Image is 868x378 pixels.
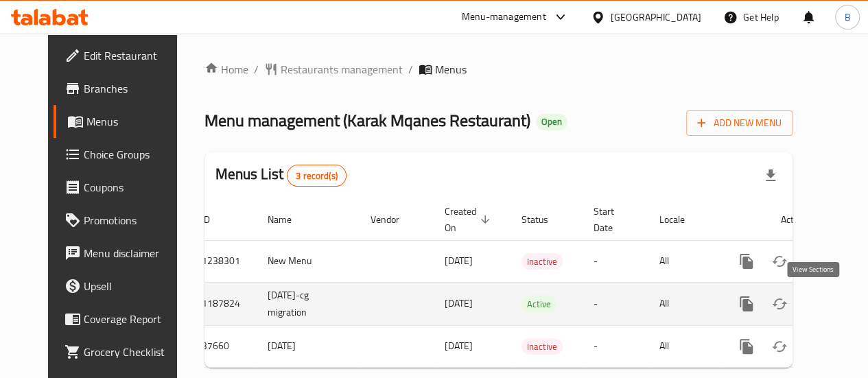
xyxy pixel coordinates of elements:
[445,203,494,236] span: Created On
[445,252,473,270] span: [DATE]
[408,61,413,78] li: /
[204,61,248,78] a: Home
[84,245,182,261] span: Menu disclaimer
[435,61,467,78] span: Menus
[54,72,193,105] a: Branches
[763,245,796,278] button: Change Status
[521,253,563,270] div: Inactive
[84,278,182,294] span: Upsell
[844,10,850,25] span: B
[697,115,782,132] span: Add New Menu
[54,335,193,368] a: Grocery Checklist
[583,325,648,367] td: -
[204,61,793,78] nav: breadcrumb
[521,211,566,228] span: Status
[254,61,259,78] li: /
[281,61,403,78] span: Restaurants management
[54,39,193,72] a: Edit Restaurant
[84,179,182,196] span: Coupons
[730,245,763,278] button: more
[648,282,719,325] td: All
[202,211,228,228] span: ID
[54,138,193,171] a: Choice Groups
[84,212,182,228] span: Promotions
[763,330,796,363] button: Change Status
[536,116,567,128] span: Open
[84,80,182,97] span: Branches
[730,287,763,320] button: more
[521,338,563,355] div: Inactive
[371,211,417,228] span: Vendor
[536,114,567,130] div: Open
[54,105,193,138] a: Menus
[191,325,257,367] td: 37660
[648,325,719,367] td: All
[264,61,403,78] a: Restaurants management
[445,294,473,312] span: [DATE]
[191,240,257,282] td: 1238301
[648,240,719,282] td: All
[288,169,346,182] span: 3 record(s)
[462,9,546,25] div: Menu-management
[84,47,182,64] span: Edit Restaurant
[583,282,648,325] td: -
[583,240,648,282] td: -
[521,254,563,270] span: Inactive
[686,110,793,136] button: Add New Menu
[257,240,360,282] td: New Menu
[611,10,701,25] div: [GEOGRAPHIC_DATA]
[54,270,193,303] a: Upsell
[54,171,193,204] a: Coupons
[754,159,787,192] div: Export file
[84,146,182,163] span: Choice Groups
[84,311,182,327] span: Coverage Report
[521,296,556,312] div: Active
[659,211,703,228] span: Locale
[268,211,309,228] span: Name
[445,337,473,355] span: [DATE]
[257,325,360,367] td: [DATE]
[84,344,182,360] span: Grocery Checklist
[257,282,360,325] td: [DATE]-cg migration
[54,237,193,270] a: Menu disclaimer
[191,282,257,325] td: 1187824
[86,113,182,130] span: Menus
[54,204,193,237] a: Promotions
[54,303,193,335] a: Coverage Report
[521,296,556,312] span: Active
[287,165,347,187] div: Total records count
[521,339,563,355] span: Inactive
[215,164,347,187] h2: Menus List
[204,105,530,136] span: Menu management ( Karak Mqanes Restaurant )
[594,203,632,236] span: Start Date
[730,330,763,363] button: more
